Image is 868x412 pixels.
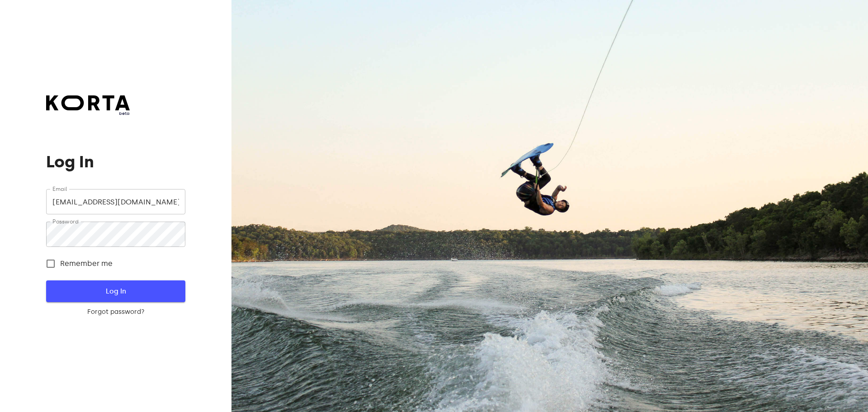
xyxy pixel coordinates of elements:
button: Log In [46,280,185,302]
img: Korta [46,95,130,110]
h1: Log In [46,153,185,171]
span: beta [46,110,130,117]
a: beta [46,95,130,117]
span: Remember me [60,258,113,269]
a: Forgot password? [46,308,185,317]
span: Log In [61,285,170,297]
